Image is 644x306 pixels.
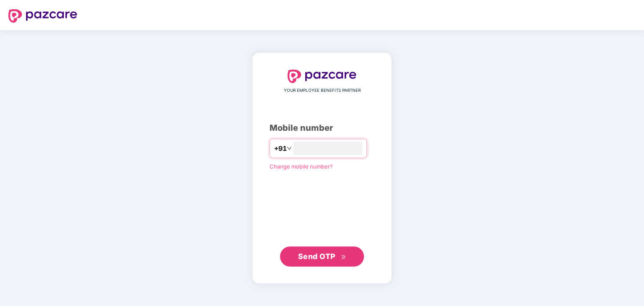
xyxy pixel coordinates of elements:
[341,254,346,260] span: double-right
[270,163,333,170] a: Change mobile number?
[287,146,292,151] span: down
[8,9,77,23] img: logo
[288,70,356,83] img: logo
[284,87,361,94] span: YOUR EMPLOYEE BENEFITS PARTNER
[280,246,364,267] button: Send OTPdouble-right
[270,122,374,135] div: Mobile number
[274,143,287,154] span: +91
[298,252,335,261] span: Send OTP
